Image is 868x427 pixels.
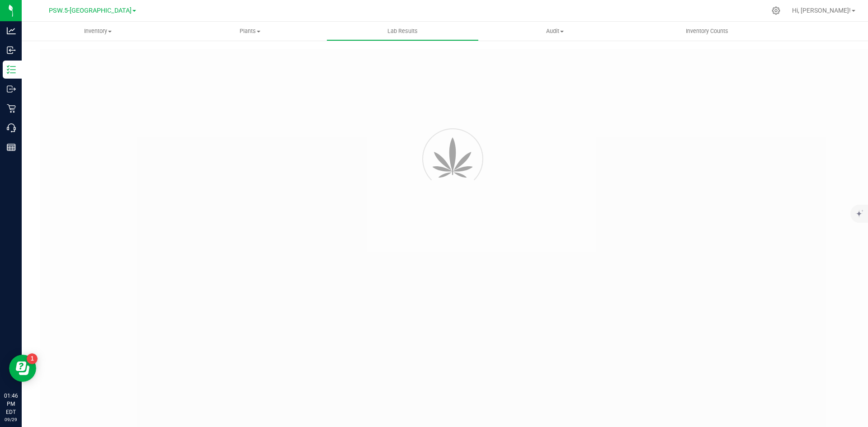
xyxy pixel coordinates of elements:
inline-svg: Analytics [7,26,16,35]
span: Lab Results [375,27,430,35]
a: Inventory [22,22,174,41]
iframe: Resource center [9,355,36,382]
a: Audit [479,22,631,41]
span: PSW.5-[GEOGRAPHIC_DATA] [49,7,132,14]
span: Audit [479,27,631,35]
a: Plants [174,22,326,41]
inline-svg: Outbound [7,84,16,94]
inline-svg: Inventory [7,65,16,74]
inline-svg: Retail [7,104,16,113]
inline-svg: Reports [7,143,16,152]
iframe: Resource center unread badge [27,353,38,364]
p: 09/29 [4,416,18,423]
a: Lab Results [326,22,479,41]
inline-svg: Inbound [7,46,16,55]
p: 01:46 PM EDT [4,392,18,416]
div: Manage settings [770,6,782,15]
span: Plants [175,27,326,35]
span: Inventory [22,27,174,35]
span: Inventory Counts [674,27,741,35]
span: Hi, [PERSON_NAME]! [792,7,851,14]
a: Inventory Counts [631,22,783,41]
inline-svg: Call Center [7,123,16,132]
